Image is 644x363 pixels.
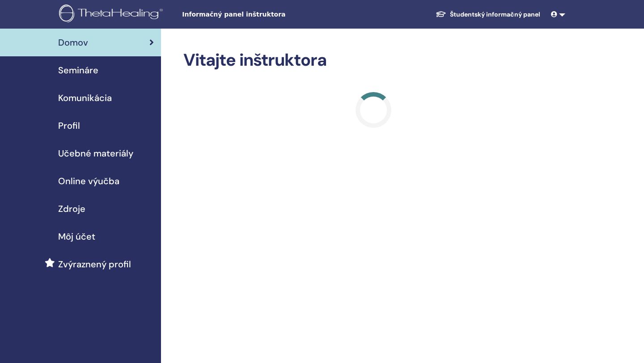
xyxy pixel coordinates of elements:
img: graduation-cap-white.svg [436,10,446,18]
span: Informačný panel inštruktora [182,10,316,19]
a: Študentský informačný panel [428,6,547,23]
img: logo.png [59,4,166,25]
span: Zdroje [58,202,85,215]
span: Semináre [58,63,98,77]
span: Učebné materiály [58,147,133,160]
span: Môj účet [58,230,95,243]
span: Zvýraznený profil [58,257,131,271]
span: Online výučba [58,174,119,188]
h2: Vitajte inštruktora [183,50,563,71]
span: Profil [58,119,80,132]
span: Domov [58,36,88,49]
span: Komunikácia [58,91,112,105]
